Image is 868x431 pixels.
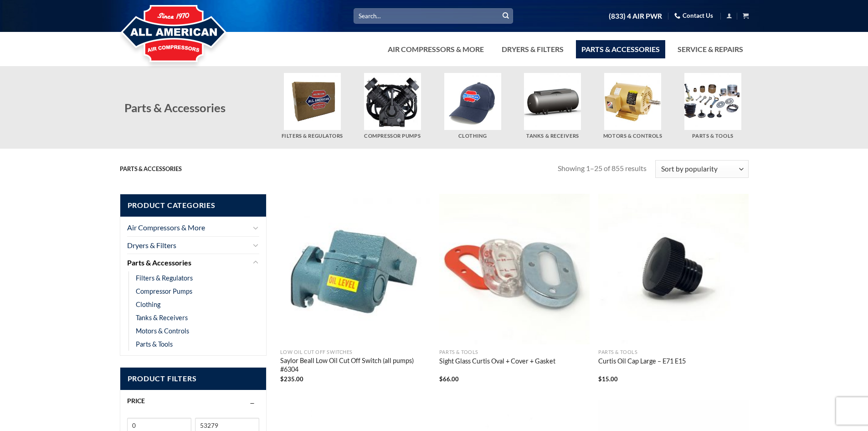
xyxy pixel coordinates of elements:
p: Parts & Tools [439,349,590,355]
img: Motors & Controls [604,73,661,130]
a: Contact Us [674,9,713,23]
a: Saylor Beall Low Oil Cut Off Switch (all pumps) #6304 [280,357,431,375]
a: Service & Repairs [672,40,749,58]
img: Parts & Tools [684,73,741,130]
h2: Parts & Accessories [124,100,277,115]
a: Compressor Pumps [136,285,192,298]
img: Sight Glass Curtis Oval + Cover + Gasket [439,194,590,344]
p: Low Oil Cut Off Switches [280,349,431,355]
a: Parts & Accessories [576,40,665,58]
span: Price [127,397,145,405]
a: Motors & Controls [136,324,189,338]
a: Visit product category Tanks & Receivers [517,73,588,140]
img: Compressor Pumps [364,73,421,130]
a: Visit product category Filters & Regulators [277,73,348,140]
a: Visit product category Compressor Pumps [357,73,428,140]
nav: Parts & Accessories [120,166,558,172]
span: Product Filters [120,368,267,390]
h5: Compressor Pumps [357,133,428,140]
h5: Clothing [437,133,508,140]
img: Clothing [444,73,501,130]
button: Submit [499,9,513,23]
img: Curtis Oil Cap Large - E71 E15 [598,194,749,344]
bdi: 235.00 [280,375,303,383]
a: Filters & Regulators [136,271,193,285]
img: Tanks & Receivers [524,73,581,130]
h5: Parts & Tools [677,133,748,140]
span: Product Categories [120,194,267,217]
a: (833) 4 AIR PWR [609,8,662,24]
a: Parts & Tools [136,338,173,351]
input: Search… [354,8,513,23]
button: Toggle [252,222,259,233]
span: $ [598,375,602,383]
bdi: 15.00 [598,375,618,383]
a: Parts & Accessories [127,254,250,271]
a: Login [726,10,732,21]
a: Curtis Oil Cap Large – E71 E15 [598,357,686,367]
button: Toggle [252,239,259,250]
a: Visit product category Parts & Tools [677,73,748,140]
bdi: 66.00 [439,375,459,383]
h5: Motors & Controls [597,133,668,140]
p: Parts & Tools [598,349,749,355]
a: Sight Glass Curtis Oval + Cover + Gasket [439,357,555,367]
button: Toggle [252,257,259,268]
a: Tanks & Receivers [136,311,188,324]
img: Saylor Beall Low Oil Cut Off Switch (all pumps) #6304 [280,194,431,344]
h5: Tanks & Receivers [517,133,588,140]
a: Dryers & Filters [127,237,250,254]
a: Air Compressors & More [382,40,489,58]
a: Air Compressors & More [127,219,250,236]
img: Filters & Regulators [284,73,341,130]
a: Dryers & Filters [496,40,569,58]
h5: Filters & Regulators [277,133,348,140]
a: Clothing [136,298,160,311]
select: Shop order [655,160,748,178]
a: Visit product category Clothing [437,73,508,140]
span: $ [280,375,284,383]
p: Showing 1–25 of 855 results [558,162,647,174]
span: $ [439,375,443,383]
a: Visit product category Motors & Controls [597,73,668,140]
